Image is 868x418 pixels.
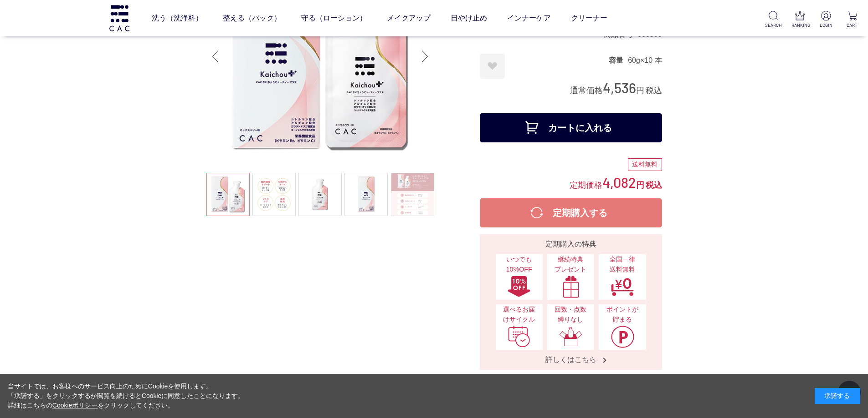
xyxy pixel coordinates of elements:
[844,11,861,29] a: CART
[480,113,662,142] button: カートに入れる
[603,305,641,324] span: ポイントが貯まる
[603,79,636,96] span: 4,536
[552,255,590,274] span: 継続特典 プレゼント
[646,181,662,190] span: 税込
[602,174,636,191] span: 4,082
[223,5,281,31] a: 整える（パック）
[108,5,131,31] img: logo
[817,11,834,29] a: LOGIN
[507,275,531,298] img: いつでも10%OFF
[552,305,590,324] span: 回数・点数縛りなし
[52,402,98,409] a: Cookieポリシー
[206,38,225,75] div: Previous slide
[570,86,603,95] span: 通常価格
[765,11,782,29] a: SEARCH
[611,325,634,348] img: ポイントが貯まる
[817,22,834,29] p: LOGIN
[636,86,644,95] span: 円
[152,5,203,31] a: 洗う（洗浄料）
[765,22,782,29] p: SEARCH
[8,382,245,410] div: 当サイトでは、お客様へのサービス向上のためにCookieを使用します。 「承諾する」をクリックするか閲覧を続けるとCookieに同意したことになります。 詳細はこちらの をクリックしてください。
[559,325,583,348] img: 回数・点数縛りなし
[301,5,367,31] a: 守る（ローション）
[844,22,861,29] p: CART
[570,180,602,190] span: 定期価格
[507,325,531,348] img: 選べるお届けサイクル
[480,54,505,79] a: お気に入りに登録する
[536,355,606,364] span: 詳しくはこちら
[791,11,808,29] a: RANKING
[480,198,662,227] button: 定期購入する
[451,5,487,31] a: 日やけ止め
[646,86,662,95] span: 税込
[628,55,662,65] dd: 60g×10 本
[571,5,607,31] a: クリーナー
[609,55,628,65] dt: 容量
[628,158,662,171] div: 送料無料
[500,305,538,324] span: 選べるお届けサイクル
[500,255,538,274] span: いつでも10%OFF
[636,181,644,190] span: 円
[603,255,641,274] span: 全国一律 送料無料
[480,234,662,370] a: 定期購入の特典 いつでも10%OFFいつでも10%OFF 継続特典プレゼント継続特典プレゼント 全国一律送料無料全国一律送料無料 選べるお届けサイクル選べるお届けサイクル 回数・点数縛りなし回数...
[791,22,808,29] p: RANKING
[611,275,634,298] img: 全国一律送料無料
[387,5,431,31] a: メイクアップ
[483,239,658,250] div: 定期購入の特典
[507,5,551,31] a: インナーケア
[559,275,583,298] img: 継続特典プレゼント
[815,388,860,404] div: 承諾する
[416,38,434,75] div: Next slide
